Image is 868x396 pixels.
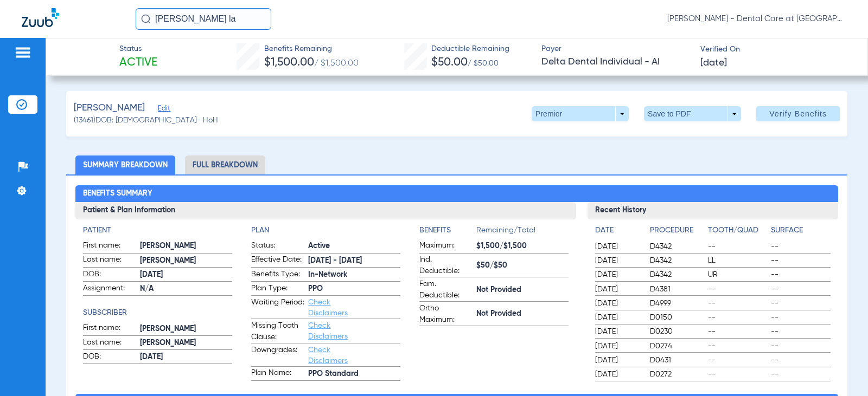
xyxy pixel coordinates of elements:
li: Summary Breakdown [75,155,175,174]
span: [PERSON_NAME] - Dental Care at [GEOGRAPHIC_DATA] [667,14,846,24]
span: PPO [308,283,400,295]
span: -- [771,369,830,380]
span: $50/$50 [476,260,569,271]
span: -- [771,298,830,309]
span: -- [708,326,767,337]
span: [PERSON_NAME] [140,241,232,252]
span: -- [771,241,830,252]
h4: Procedure [650,225,704,236]
span: [DATE] [595,341,641,352]
span: [DATE] [140,269,232,281]
span: -- [771,355,830,366]
span: Waiting Period: [251,297,304,319]
span: $1,500/$1,500 [476,241,569,252]
span: Missing Tooth Clause: [251,320,304,343]
span: Active [119,55,157,70]
h4: Plan [251,225,400,236]
app-breakdown-title: Benefits [419,225,476,240]
span: D0272 [650,369,704,380]
span: -- [708,284,767,295]
span: Delta Dental Individual - AI [541,55,691,69]
h2: Benefits Summary [75,185,838,203]
h4: Date [595,225,641,236]
span: Plan Type: [251,283,304,296]
span: -- [708,298,767,309]
span: [DATE] - [DATE] [308,255,400,267]
span: Verified On [700,44,850,55]
span: -- [771,312,830,323]
span: -- [771,269,830,280]
span: Remaining/Total [476,225,569,240]
span: (13461) DOB: [DEMOGRAPHIC_DATA] - HoH [74,115,218,126]
span: [DATE] [140,352,232,363]
a: Check Disclaimers [308,298,348,317]
span: Not Provided [476,308,569,320]
span: [DATE] [595,369,641,380]
span: PPO Standard [308,368,400,380]
li: Full Breakdown [185,155,265,174]
button: Save to PDF [644,106,741,121]
span: Status: [251,240,304,253]
app-breakdown-title: Procedure [650,225,704,240]
span: D4342 [650,255,704,266]
span: In-Network [308,269,400,281]
span: D0431 [650,355,704,366]
a: Check Disclaimers [308,346,348,365]
h4: Patient [83,225,232,236]
h3: Recent History [588,202,838,219]
span: D0230 [650,326,704,337]
span: Payer [541,43,691,55]
span: D4999 [650,298,704,309]
span: / $1,500.00 [314,59,359,68]
span: -- [771,255,830,266]
span: Benefits Type: [251,269,304,282]
h4: Subscriber [83,307,232,319]
span: Deductible Remaining [431,43,509,55]
span: [DATE] [595,284,641,295]
app-breakdown-title: Surface [771,225,830,240]
span: -- [708,369,767,380]
span: Edit [158,105,168,115]
span: [PERSON_NAME] [74,101,145,115]
span: D4342 [650,241,704,252]
span: -- [708,312,767,323]
span: Last name: [83,337,136,350]
a: Check Disclaimers [308,322,348,340]
h4: Benefits [419,225,476,236]
span: Effective Date: [251,254,304,267]
span: Not Provided [476,284,569,296]
span: [DATE] [595,255,641,266]
span: [DATE] [595,355,641,366]
span: Ortho Maximum: [419,303,473,326]
span: $50.00 [431,57,468,68]
span: D0274 [650,341,704,352]
span: / $50.00 [468,60,499,67]
input: Search for patients [136,8,271,30]
span: [PERSON_NAME] [140,337,232,349]
span: Active [308,241,400,252]
span: Assignment: [83,283,136,296]
span: LL [708,255,767,266]
img: Search Icon [141,14,151,24]
h4: Surface [771,225,830,236]
span: N/A [140,283,232,295]
span: [PERSON_NAME] [140,323,232,335]
span: [DATE] [595,298,641,309]
app-breakdown-title: Date [595,225,641,240]
span: [DATE] [595,241,641,252]
span: -- [708,241,767,252]
span: DOB: [83,269,136,282]
span: -- [708,341,767,352]
span: First name: [83,240,136,253]
img: Zuub Logo [22,8,59,27]
span: Maximum: [419,240,473,253]
button: Verify Benefits [756,106,840,121]
span: $1,500.00 [264,57,314,68]
span: [DATE] [595,326,641,337]
span: Verify Benefits [769,109,827,118]
span: [DATE] [595,312,641,323]
span: Benefits Remaining [264,43,359,55]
